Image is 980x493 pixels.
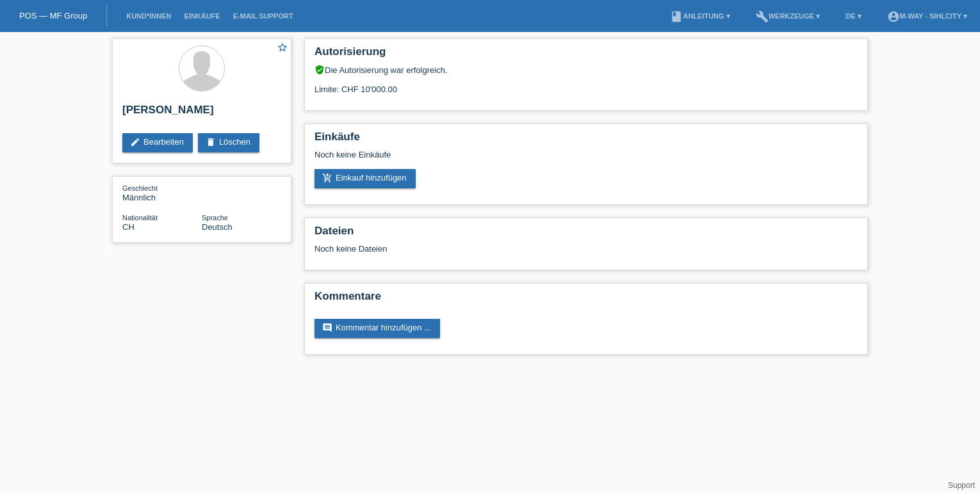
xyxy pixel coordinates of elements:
span: Nationalität [122,214,158,222]
i: account_circle [887,10,900,23]
i: star_border [277,42,288,53]
div: Limite: CHF 10'000.00 [314,75,858,94]
div: Noch keine Einkäufe [314,150,858,169]
a: DE ▾ [839,12,867,20]
a: Support [948,481,975,490]
h2: Dateien [314,225,858,244]
i: book [670,10,683,23]
h2: Autorisierung [314,45,858,65]
i: build [756,10,769,23]
i: verified_user [314,65,325,75]
h2: Kommentare [314,290,858,309]
div: Männlich [122,183,202,202]
a: star_border [277,42,288,55]
a: E-Mail Support [227,12,300,20]
a: account_circlem-way - Sihlcity ▾ [881,12,974,20]
a: commentKommentar hinzufügen ... [314,319,440,338]
span: Deutsch [202,222,233,232]
i: comment [322,323,332,333]
h2: Einkäufe [314,131,858,150]
span: Geschlecht [122,184,158,192]
div: Noch keine Dateien [314,244,706,254]
i: add_shopping_cart [322,173,332,183]
div: Die Autorisierung war erfolgreich. [314,65,858,75]
i: delete [206,137,216,147]
a: Einkäufe [177,12,226,20]
a: deleteLöschen [198,133,259,152]
span: Schweiz [122,222,135,232]
h2: [PERSON_NAME] [122,104,281,123]
i: edit [130,137,140,147]
a: POS — MF Group [19,11,87,20]
a: bookAnleitung ▾ [664,12,736,20]
span: Sprache [202,214,228,222]
a: add_shopping_cartEinkauf hinzufügen [314,169,416,188]
a: editBearbeiten [122,133,193,152]
a: Kund*innen [120,12,177,20]
a: buildWerkzeuge ▾ [749,12,827,20]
